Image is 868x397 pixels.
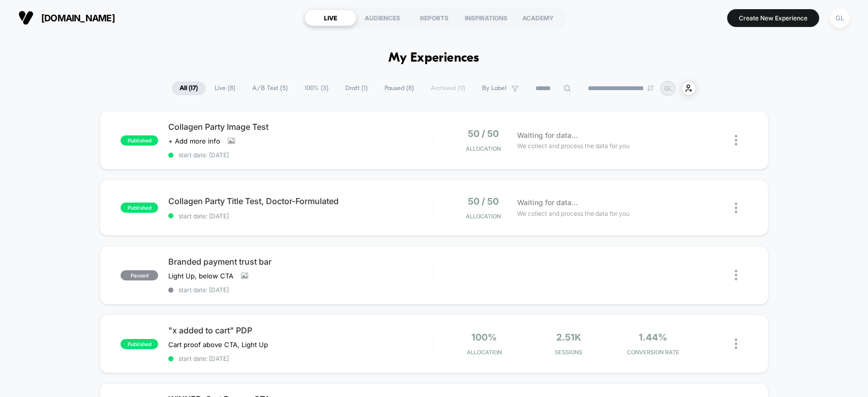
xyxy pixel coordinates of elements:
img: close [735,270,737,280]
span: 100% [471,332,497,343]
span: Allocation [466,213,501,220]
span: start date: [DATE] [168,212,433,220]
span: A/B Test ( 5 ) [245,81,295,95]
div: ACADEMY [512,10,564,26]
span: We collect and process the data for you [517,141,630,151]
span: Live ( 8 ) [207,81,243,95]
span: Collagen Party Image Test [168,122,433,132]
span: start date: [DATE] [168,286,433,294]
h1: My Experiences [388,51,480,66]
span: Allocation [467,349,502,356]
img: Visually logo [18,10,34,25]
span: 100% ( 3 ) [297,81,336,95]
span: Light Up, below CTA [168,272,233,280]
div: LIVE [305,10,356,26]
img: close [735,135,737,146]
span: start date: [DATE] [168,355,433,362]
span: By Label [482,84,506,92]
span: published [121,339,158,349]
div: GL [830,8,850,28]
span: Paused ( 8 ) [377,81,422,95]
span: Cart proof above CTA, Light Up [168,341,268,349]
span: Waiting for data... [517,197,578,208]
div: INSPIRATIONS [460,10,512,26]
span: 50 / 50 [468,128,499,139]
span: Collagen Party Title Test, Doctor-Formulated [168,196,433,206]
span: 2.51k [556,332,581,343]
span: [DOMAIN_NAME] [41,13,115,23]
span: + Add more info [168,137,220,145]
p: GL [664,84,672,92]
span: published [121,203,158,213]
span: Waiting for data... [517,130,578,141]
div: AUDIENCES [356,10,408,26]
span: 1.44% [639,332,667,343]
span: 50 / 50 [468,196,499,207]
span: paused [121,270,158,280]
span: start date: [DATE] [168,151,433,159]
img: close [735,338,737,349]
button: [DOMAIN_NAME] [15,10,118,26]
button: GL [827,8,853,29]
span: Draft ( 1 ) [338,81,375,95]
span: CONVERSION RATE [613,349,693,356]
span: Allocation [466,145,501,152]
span: Sessions [529,349,608,356]
button: Create New Experience [727,9,819,27]
img: end [647,85,653,91]
span: All ( 17 ) [172,81,205,95]
span: published [121,135,158,146]
span: Branded payment trust bar [168,257,433,267]
div: REPORTS [408,10,460,26]
span: "x added to cart" PDP [168,325,433,335]
img: close [735,203,737,213]
span: We collect and process the data for you [517,209,630,218]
